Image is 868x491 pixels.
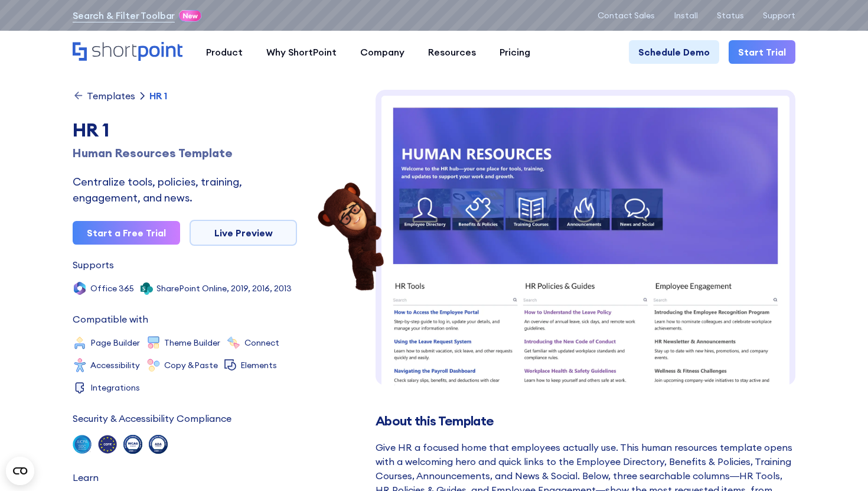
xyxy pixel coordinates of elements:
[254,40,348,64] a: Why ShortPoint
[428,45,476,59] div: Resources
[73,260,114,269] div: Supports
[6,457,34,485] button: Open CMP widget
[73,314,148,324] div: Compatible with
[73,42,182,62] a: Home
[73,144,297,162] div: Human Resources Template
[266,45,337,59] div: Why ShortPoint
[73,116,297,144] div: HR 1
[73,221,180,245] a: Start a Free Trial
[156,284,292,292] div: SharePoint Online, 2019, 2016, 2013
[416,40,488,64] a: Resources
[73,435,92,454] img: soc 2
[149,91,167,100] div: HR 1
[194,40,254,64] a: Product
[90,339,140,347] div: Page Builder
[73,414,231,423] div: Security & Accessibility Compliance
[629,40,719,64] a: Schedule Demo
[244,339,279,347] div: Connect
[164,339,220,347] div: Theme Builder
[348,40,416,64] a: Company
[73,8,175,22] a: Search & Filter Toolbar
[73,473,99,482] div: Learn
[87,91,135,100] div: Templates
[488,40,542,64] a: Pricing
[360,45,404,59] div: Company
[164,361,218,369] div: Copy &Paste
[190,220,297,246] a: Live Preview
[729,40,795,64] a: Start Trial
[90,361,140,369] div: Accessibility
[763,11,795,20] a: Support
[206,45,243,59] div: Product
[240,361,277,369] div: Elements
[717,11,744,20] a: Status
[655,354,868,491] iframe: Chat Widget
[598,11,655,20] a: Contact Sales
[90,284,134,292] div: Office 365
[674,11,698,20] a: Install
[73,90,135,102] a: Templates
[376,414,795,428] h2: About this Template
[500,45,530,59] div: Pricing
[73,174,297,206] div: Centralize tools, policies, training, engagement, and news.
[90,383,140,392] div: Integrations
